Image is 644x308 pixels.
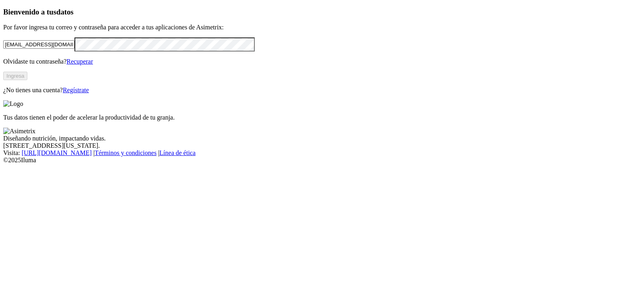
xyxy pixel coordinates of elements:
p: Por favor ingresa tu correo y contraseña para acceder a tus aplicaciones de Asimetrix: [3,24,641,31]
p: Tus datos tienen el poder de acelerar la productividad de tu granja. [3,114,641,121]
div: Diseñando nutrición, impactando vidas. [3,135,641,142]
a: Términos y condiciones [95,149,157,156]
div: Visita : | | [3,149,641,157]
h3: Bienvenido a tus [3,8,641,17]
div: © 2025 Iluma [3,157,641,164]
a: [URL][DOMAIN_NAME] [22,149,92,156]
a: Regístrate [63,87,89,93]
div: [STREET_ADDRESS][US_STATE]. [3,142,641,149]
p: ¿No tienes una cuenta? [3,87,641,94]
img: Logo [3,100,23,107]
input: Tu correo [3,40,74,49]
a: Recuperar [66,58,93,65]
img: Asimetrix [3,128,35,135]
a: Línea de ética [159,149,196,156]
span: datos [56,8,74,16]
p: Olvidaste tu contraseña? [3,58,641,65]
button: Ingresa [3,72,27,80]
